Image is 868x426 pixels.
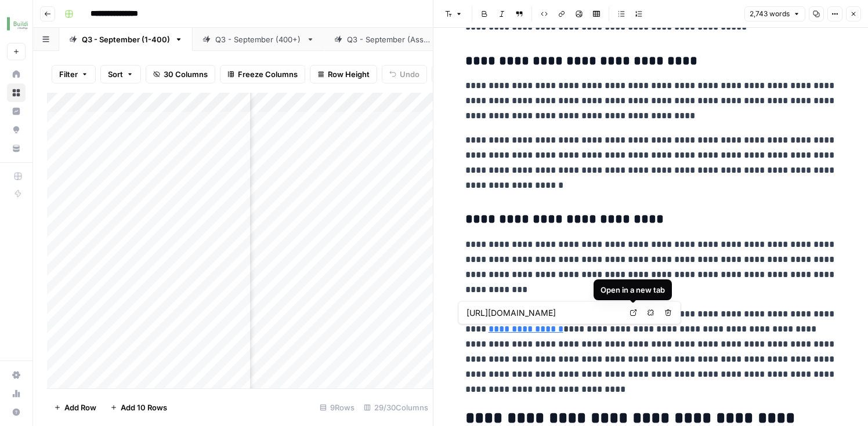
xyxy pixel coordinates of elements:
[310,65,377,83] button: Row Height
[215,34,302,45] div: Q3 - September (400+)
[108,68,123,80] span: Sort
[238,68,298,80] span: Freeze Columns
[59,68,78,80] span: Filter
[193,28,324,51] a: Q3 - September (400+)
[100,65,141,83] button: Sort
[121,402,167,413] span: Add 10 Rows
[7,121,26,139] a: Opportunities
[750,9,790,19] span: 2,743 words
[7,65,26,83] a: Home
[324,28,455,51] a: Q3 - September (Assn.)
[7,139,26,158] a: Your Data
[7,13,28,34] img: Buildium Logo
[103,398,174,417] button: Add 10 Rows
[400,68,419,80] span: Undo
[164,68,208,80] span: 30 Columns
[7,83,26,102] a: Browse
[347,34,433,45] div: Q3 - September (Assn.)
[47,398,103,417] button: Add Row
[82,34,170,45] div: Q3 - September (1-400)
[7,102,26,121] a: Insights
[52,65,96,83] button: Filter
[744,6,805,21] button: 2,743 words
[7,384,26,403] a: Usage
[220,65,305,83] button: Freeze Columns
[7,403,26,421] button: Help + Support
[59,28,193,51] a: Q3 - September (1-400)
[328,68,370,80] span: Row Height
[7,366,26,384] a: Settings
[315,398,359,417] div: 9 Rows
[359,398,433,417] div: 29/30 Columns
[382,65,427,83] button: Undo
[64,402,96,413] span: Add Row
[146,65,215,83] button: 30 Columns
[7,9,26,38] button: Workspace: Buildium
